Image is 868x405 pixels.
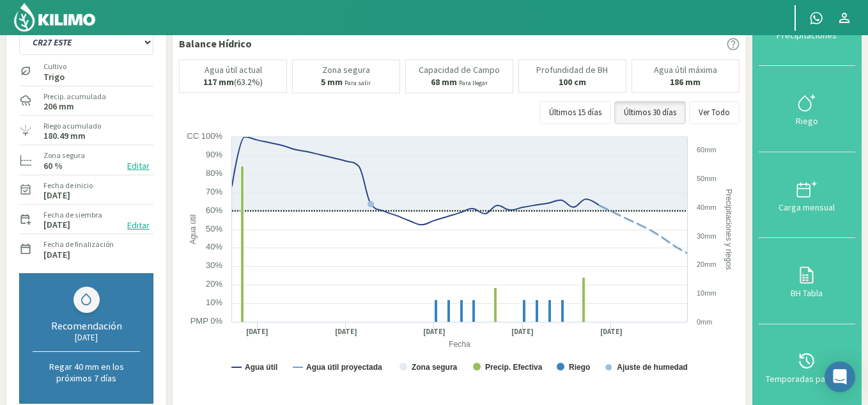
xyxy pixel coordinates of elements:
button: Editar [123,218,153,233]
p: Balance Hídrico [179,36,252,51]
button: Últimos 15 días [539,101,611,124]
label: [DATE] [43,251,70,259]
text: 60mm [697,146,717,154]
text: [DATE] [335,327,357,337]
text: CC 100% [187,131,222,141]
label: Precip. acumulada [43,91,106,102]
label: 60 % [43,162,63,170]
b: 117 mm [203,76,234,88]
div: Carga mensual [763,203,851,212]
button: Carga mensual [759,152,855,238]
text: 40% [206,242,222,251]
text: Fecha [449,340,470,349]
label: Cultivo [43,61,66,72]
div: Precipitaciones [763,31,851,40]
p: (63.2%) [203,77,263,87]
div: [DATE] [33,332,140,343]
text: 50mm [697,175,717,182]
label: Fecha de inicio [43,180,93,191]
text: Precipitaciones y riegos [724,189,733,270]
p: Zona segura [322,65,370,75]
text: 20mm [697,260,717,268]
text: Agua útil [189,214,198,244]
small: Para llegar [459,79,488,87]
label: Fecha de siembra [43,209,102,221]
p: Agua útil máxima [654,65,717,75]
button: Últimos 30 días [614,101,686,124]
b: 186 mm [670,76,701,88]
small: Para salir [345,79,371,87]
text: [DATE] [246,327,268,337]
b: 68 mm [431,76,457,88]
button: Riego [759,66,855,152]
text: Agua útil [245,363,277,372]
label: 180.49 mm [43,132,86,140]
img: Kilimo [13,2,97,33]
text: [DATE] [600,327,623,337]
b: 100 cm [559,76,586,88]
text: 40mm [697,203,717,211]
label: Trigo [43,73,66,81]
text: Ajuste de humedad [617,363,688,372]
text: 10% [206,298,222,307]
b: 5 mm [321,76,343,88]
text: 80% [206,168,222,178]
p: Regar 40 mm en los próximos 7 días [33,361,140,384]
text: Precip. Efectiva [485,363,543,372]
text: 10mm [697,289,717,297]
label: Riego acumulado [43,120,101,132]
p: Agua útil actual [205,65,262,75]
button: BH Tabla [759,238,855,324]
text: Zona segura [412,363,458,372]
text: [DATE] [423,327,446,337]
button: Ver Todo [689,101,740,124]
text: 70% [206,187,222,196]
text: 90% [206,150,222,159]
text: 20% [206,279,222,289]
label: Zona segura [43,150,85,161]
text: 60% [206,205,222,215]
div: BH Tabla [763,289,851,298]
p: Profundidad de BH [536,65,608,75]
label: [DATE] [43,221,70,229]
label: 206 mm [43,102,74,111]
div: Open Intercom Messenger [825,361,855,392]
text: PMP 0% [190,316,223,326]
div: Riego [763,116,851,125]
label: Fecha de finalización [43,239,114,250]
text: 50% [206,224,222,234]
button: Editar [123,159,153,173]
text: Riego [569,363,590,372]
text: 30mm [697,232,717,240]
text: Agua útil proyectada [306,363,382,372]
p: Capacidad de Campo [419,65,500,75]
label: [DATE] [43,191,70,200]
text: 0mm [697,318,712,326]
text: 30% [206,260,222,270]
div: Recomendación [33,319,140,332]
div: Temporadas pasadas [763,374,851,383]
text: [DATE] [511,327,534,337]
